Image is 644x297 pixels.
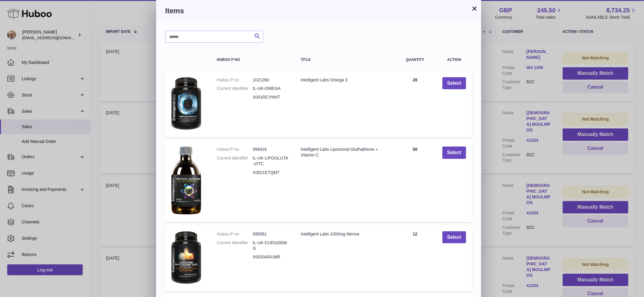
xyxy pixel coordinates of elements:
dt: Current Identifier [217,155,252,167]
dd: IL-UK-LIPOGLUTA-VITC [253,155,289,167]
button: × [471,5,478,12]
th: Huboo P no [211,52,295,68]
dt: Current Identifier [217,86,252,91]
th: Quantity [394,52,436,68]
dt: Huboo P no [217,231,252,237]
button: Select [442,77,466,90]
td: 58 [394,141,436,222]
dd: X0021ETQMT [253,170,289,175]
th: Action [436,52,472,68]
th: Title [295,52,394,68]
img: Intelligent Labs Omega 3 [171,77,201,130]
dd: 1021280 [253,77,289,83]
td: 28 [394,71,436,138]
img: Intelligent Labs 1000mg Meriva [171,231,201,284]
dt: Huboo P no [217,77,252,83]
dt: Huboo P no [217,147,252,152]
dd: 999418 [253,147,289,152]
div: Intelligent Labs 1000mg Meriva [301,231,388,237]
button: Select [442,231,466,244]
dd: IL-UK-CUR1000MG [253,240,289,251]
dd: X0020ARUMR [253,254,289,260]
td: 12 [394,225,436,292]
dd: X001RCYNHT [253,94,289,100]
div: Intelligent Labs Liposomal Gluthathione + Vitamin C [301,147,388,158]
dd: 995581 [253,231,289,237]
dd: IL-UK-OMEGA [253,86,289,91]
dt: Current Identifier [217,240,252,251]
h3: Items [165,6,472,16]
div: Intelligent Labs Omega 3 [301,77,388,83]
img: Intelligent Labs Liposomal Gluthathione + Vitamin C [171,147,201,215]
button: Select [442,147,466,159]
